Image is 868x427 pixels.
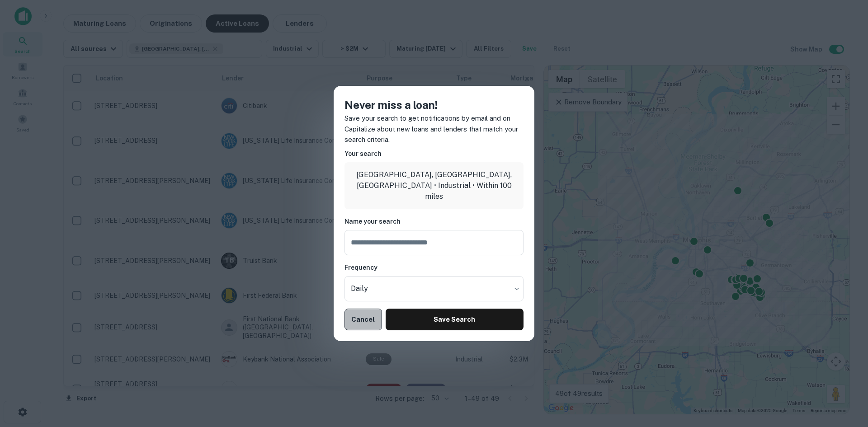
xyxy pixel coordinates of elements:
iframe: Chat Widget [823,355,868,398]
div: Without label [344,276,524,301]
p: Save your search to get notifications by email and on Capitalize about new loans and lenders that... [344,113,524,145]
h6: Frequency [344,263,524,272]
h4: Never miss a loan! [344,97,524,113]
h6: Name your search [344,216,524,226]
button: Cancel [344,309,382,330]
p: [GEOGRAPHIC_DATA], [GEOGRAPHIC_DATA], [GEOGRAPHIC_DATA] • Industrial • Within 100 miles [352,169,516,202]
button: Save Search [386,309,524,330]
h6: Your search [344,149,524,159]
